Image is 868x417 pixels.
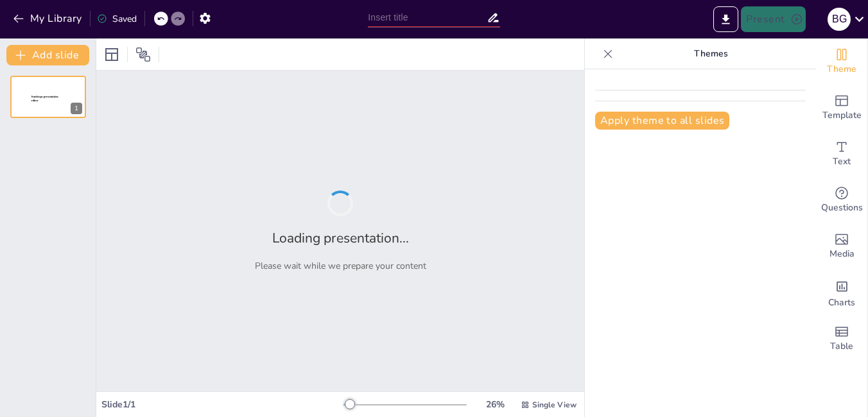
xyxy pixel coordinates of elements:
[618,38,803,69] p: Themes
[833,155,851,169] span: Text
[821,201,863,215] span: Questions
[101,398,343,411] div: Slide 1 / 1
[828,8,851,31] div: B G
[135,47,151,62] span: Position
[595,112,729,130] button: Apply theme to all slides
[816,131,867,177] div: Add text boxes
[827,62,856,76] span: Theme
[10,8,87,29] button: My Library
[816,223,867,269] div: Add images, graphics, shapes or video
[816,269,867,316] div: Add charts and graphs
[816,177,867,223] div: Get real-time input from your audience
[828,296,855,310] span: Charts
[480,398,510,411] div: 26 %
[822,108,862,123] span: Template
[816,38,867,85] div: Change the overall theme
[741,6,805,32] button: Present
[368,8,486,27] input: Insert title
[71,103,82,114] div: 1
[255,260,426,272] p: Please wait while we prepare your content
[6,45,89,65] button: Add slide
[830,339,853,353] span: Table
[272,229,409,247] h2: Loading presentation...
[829,247,855,261] span: Media
[31,96,58,103] span: Sendsteps presentation editor
[713,6,738,32] button: Export to PowerPoint
[816,85,867,131] div: Add ready made slides
[828,6,851,32] button: B G
[97,13,137,25] div: Saved
[101,44,122,65] div: Layout
[532,400,577,410] span: Single View
[10,76,86,118] div: 1
[816,316,867,362] div: Add a table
